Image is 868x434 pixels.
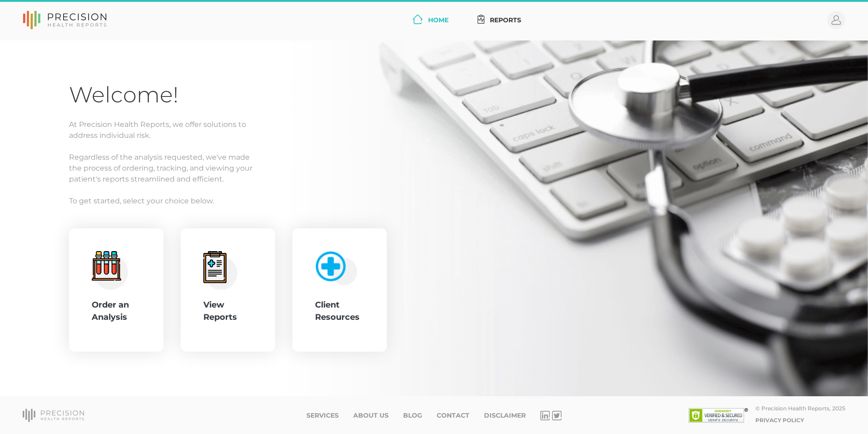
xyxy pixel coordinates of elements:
[92,299,141,323] div: Order an Analysis
[484,412,526,419] a: Disclaimer
[315,299,364,323] div: Client Resources
[69,152,799,185] p: Regardless of the analysis requested, we've made the process of ordering, tracking, and viewing y...
[474,12,525,29] a: Reports
[409,12,452,29] a: Home
[437,412,469,419] a: Contact
[203,299,252,323] div: View Reports
[69,119,799,141] p: At Precision Health Reports, we offer solutions to address individual risk.
[755,405,845,412] div: © Precision Health Reports, 2025
[755,417,804,424] a: Privacy Policy
[689,408,748,423] img: SSL site seal - click to verify
[353,412,389,419] a: About Us
[69,196,799,207] p: To get started, select your choice below.
[311,247,358,286] img: client-resource.c5a3b187.png
[403,412,422,419] a: Blog
[306,412,339,419] a: Services
[69,81,799,108] h1: Welcome!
